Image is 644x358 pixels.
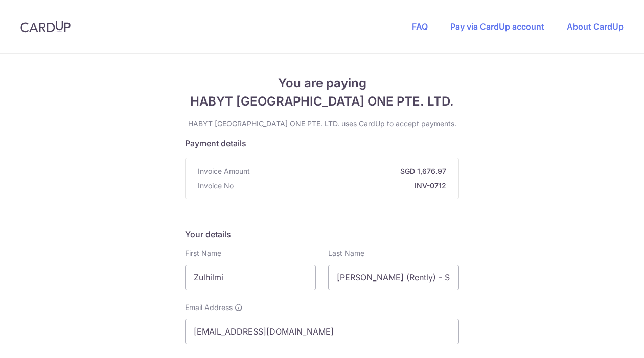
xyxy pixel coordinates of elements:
input: Last name [328,265,459,290]
h5: Your details [185,228,459,240]
img: CardUp [20,20,71,33]
label: Last Name [328,248,364,259]
input: Email address [185,319,459,344]
input: First name [185,265,316,290]
span: You are paying [185,74,459,92]
span: Invoice Amount [198,166,250,176]
p: HABYT [GEOGRAPHIC_DATA] ONE PTE. LTD. uses CardUp to accept payments. [185,119,459,129]
span: HABYT [GEOGRAPHIC_DATA] ONE PTE. LTD. [185,92,459,111]
a: About CardUp [567,21,624,32]
strong: SGD 1,676.97 [254,166,446,176]
strong: INV-0712 [238,181,446,191]
span: Invoice No [198,181,234,191]
span: Email Address [185,302,233,313]
label: First Name [185,248,221,259]
a: FAQ [412,21,428,32]
a: Pay via CardUp account [450,21,544,32]
h5: Payment details [185,137,459,149]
